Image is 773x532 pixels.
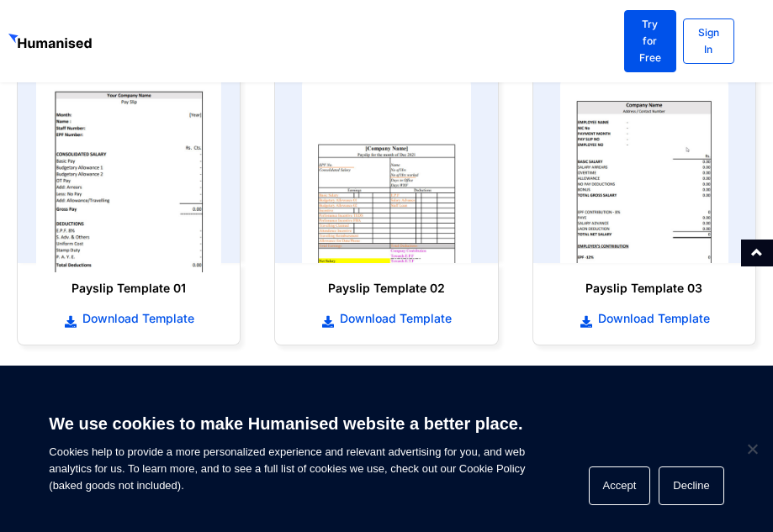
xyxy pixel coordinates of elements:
[34,280,223,297] h6: Payslip Template 01
[49,403,525,494] span: Cookies help to provide a more personalized experience and relevant advertising for you, and web ...
[589,466,651,505] button: Accept
[550,280,739,297] h6: Payslip Template 03
[292,309,480,328] a: Download Template
[336,310,452,327] span: Download Template
[560,78,728,263] img: payslip template
[36,69,221,272] img: payslip template
[744,440,760,457] span: Decline
[683,18,735,64] a: Sign In
[8,34,94,51] img: GetHumanised Logo
[292,280,480,297] h6: Payslip Template 02
[550,309,739,328] a: Download Template
[659,466,723,505] button: Decline
[49,412,525,435] h6: We use cookies to make Humanised website a better place.
[34,309,223,328] a: Download Template
[594,310,710,327] span: Download Template
[78,310,194,327] span: Download Template
[624,10,676,72] a: Try for Free
[302,78,470,263] img: payslip template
